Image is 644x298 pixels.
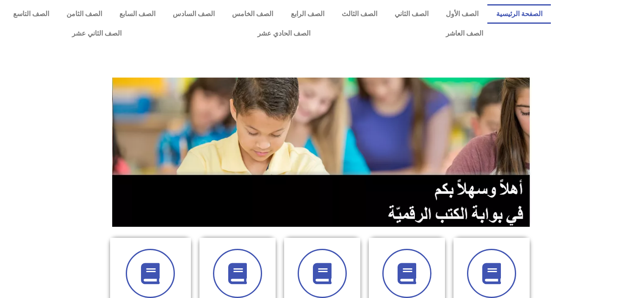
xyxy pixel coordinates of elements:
[111,4,164,24] a: الصف السابع
[437,4,487,24] a: الصف الأول
[224,4,282,24] a: الصف الخامس
[282,4,333,24] a: الصف الرابع
[487,4,551,24] a: الصفحة الرئيسية
[378,24,551,43] a: الصف العاشر
[164,4,224,24] a: الصف السادس
[4,4,58,24] a: الصف التاسع
[189,24,378,43] a: الصف الحادي عشر
[58,4,111,24] a: الصف الثامن
[386,4,437,24] a: الصف الثاني
[333,4,386,24] a: الصف الثالث
[4,24,189,43] a: الصف الثاني عشر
